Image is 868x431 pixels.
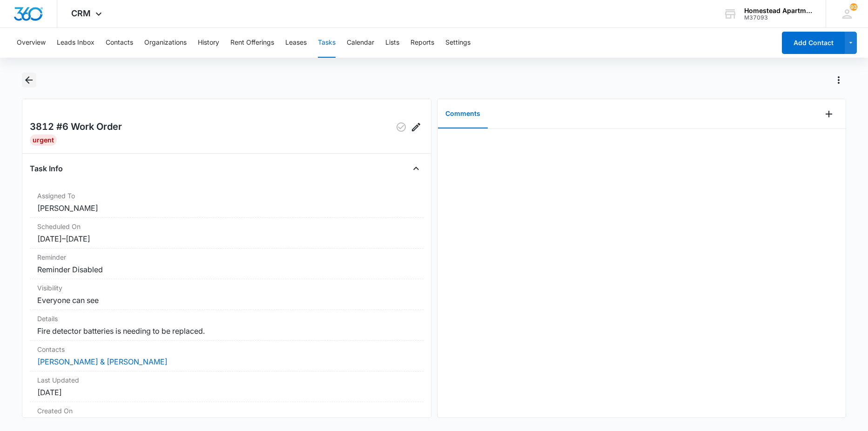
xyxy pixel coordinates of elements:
button: Add Contact [782,32,845,54]
dd: [DATE] – [DATE] [37,233,416,244]
dd: [PERSON_NAME] [37,202,416,214]
button: Close [409,161,424,176]
button: Actions [831,73,846,88]
div: Contacts[PERSON_NAME] & [PERSON_NAME] [30,341,424,371]
a: [PERSON_NAME] & [PERSON_NAME] [37,357,168,366]
button: Tasks [318,28,336,58]
button: History [198,28,219,58]
div: notifications count [850,3,857,11]
div: account id [744,14,812,21]
dd: Reminder Disabled [37,264,416,275]
dt: Assigned To [37,191,416,201]
div: Assigned To[PERSON_NAME] [30,187,424,218]
dt: Scheduled On [37,222,416,231]
button: Rent Offerings [230,28,274,58]
button: Lists [385,28,399,58]
button: Leases [285,28,307,58]
button: Add Comment [821,107,836,121]
button: Calendar [347,28,374,58]
button: Organizations [144,28,187,58]
dt: Contacts [37,344,416,354]
dd: Fire detector batteries is needing to be replaced. [37,325,416,337]
dt: Visibility [37,283,416,293]
div: Urgent [30,135,57,146]
dt: Reminder [37,252,416,262]
dt: Last Updated [37,375,416,385]
button: Contacts [106,28,133,58]
dd: [DATE] [37,387,416,398]
dt: Details [37,314,416,323]
button: Settings [445,28,471,58]
h2: 3812 #6 Work Order [30,120,122,135]
h4: Task Info [30,163,63,174]
div: account name [744,7,812,14]
dt: Created On [37,406,416,416]
span: CRM [71,8,91,18]
button: Overview [17,28,46,58]
button: Edit [409,120,424,135]
button: Back [22,73,36,88]
button: Reports [410,28,434,58]
span: 93 [850,3,857,11]
div: ReminderReminder Disabled [30,249,424,279]
dd: Everyone can see [37,295,416,306]
div: Last Updated[DATE] [30,371,424,402]
div: Scheduled On[DATE]–[DATE] [30,218,424,249]
button: Comments [438,100,488,128]
div: VisibilityEveryone can see [30,279,424,310]
div: DetailsFire detector batteries is needing to be replaced. [30,310,424,341]
button: Leads Inbox [57,28,94,58]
